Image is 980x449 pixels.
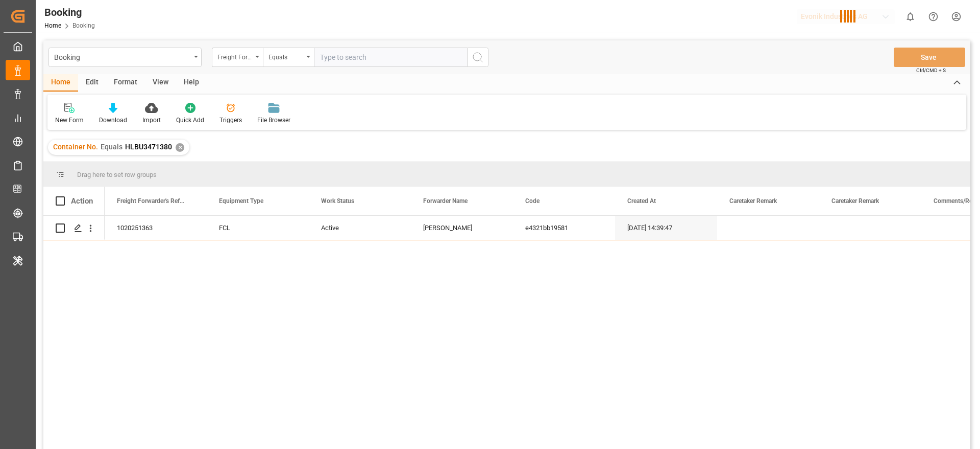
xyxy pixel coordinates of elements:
div: New Form [55,116,84,125]
input: Type to search [314,48,467,67]
button: Save [894,48,965,67]
div: [DATE] 14:39:47 [615,216,717,240]
div: Triggers [219,116,242,125]
span: Caretaker Remark [729,197,777,205]
button: search button [467,48,488,67]
div: e4321bb19581 [513,216,615,240]
div: View [145,74,176,92]
div: Active [309,216,411,240]
span: Created At [627,197,656,205]
div: Quick Add [176,116,204,125]
div: Press SPACE to select this row. [43,216,105,240]
button: open menu [263,48,314,67]
span: HLBU3471380 [125,143,172,151]
span: Freight Forwarder's Reference No. [117,197,185,205]
div: Help [176,74,207,92]
span: Code [525,197,540,205]
div: File Browser [257,116,290,125]
div: [PERSON_NAME] [411,216,513,240]
span: Equipment Type [219,197,263,205]
span: Ctrl/CMD + S [916,66,946,74]
div: Import [142,116,161,125]
div: Booking [54,50,190,63]
div: Format [106,74,145,92]
div: Equals [268,50,303,62]
div: 1020251363 [105,216,207,240]
span: Work Status [321,197,354,205]
div: Download [99,116,127,125]
button: Evonik Industries AG [797,7,899,26]
div: Action [71,196,93,206]
div: FCL [207,216,309,240]
span: Drag here to set row groups [77,171,157,178]
div: ✕ [176,143,184,152]
span: Equals [101,143,122,151]
div: Freight Forwarder's Reference No. [217,50,252,62]
div: Home [43,74,78,92]
button: open menu [212,48,263,67]
span: Forwarder Name [423,197,468,205]
div: Booking [44,5,95,20]
a: Home [44,22,61,29]
button: show 0 new notifications [899,5,922,28]
button: Help Center [922,5,945,28]
span: Container No. [53,143,98,151]
div: Edit [78,74,106,92]
button: open menu [48,48,202,67]
span: Caretaker Remark [831,197,879,205]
